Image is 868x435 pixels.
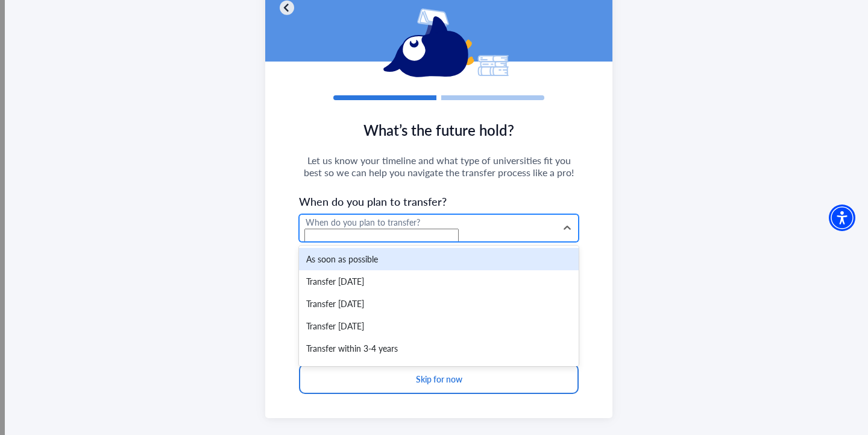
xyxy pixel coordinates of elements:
[299,293,579,315] div: Transfer [DATE]
[299,360,579,382] div: Unsure/Unknown
[299,154,579,179] span: Let us know your timeline and what type of universities fit you best so we can help you navigate ...
[299,364,579,394] button: Skip for now
[299,337,579,360] div: Transfer within 3-4 years
[299,248,579,270] div: As soon as possible
[299,315,579,337] div: Transfer [DATE]
[829,205,855,231] div: Accessibility Menu
[304,229,459,245] input: hidden-control-element
[306,216,550,229] div: When do you plan to transfer?
[299,119,579,140] span: What’s the future hold?
[383,8,509,77] img: eddy-reading
[299,193,579,209] span: When do you plan to transfer?
[299,270,579,293] div: Transfer [DATE]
